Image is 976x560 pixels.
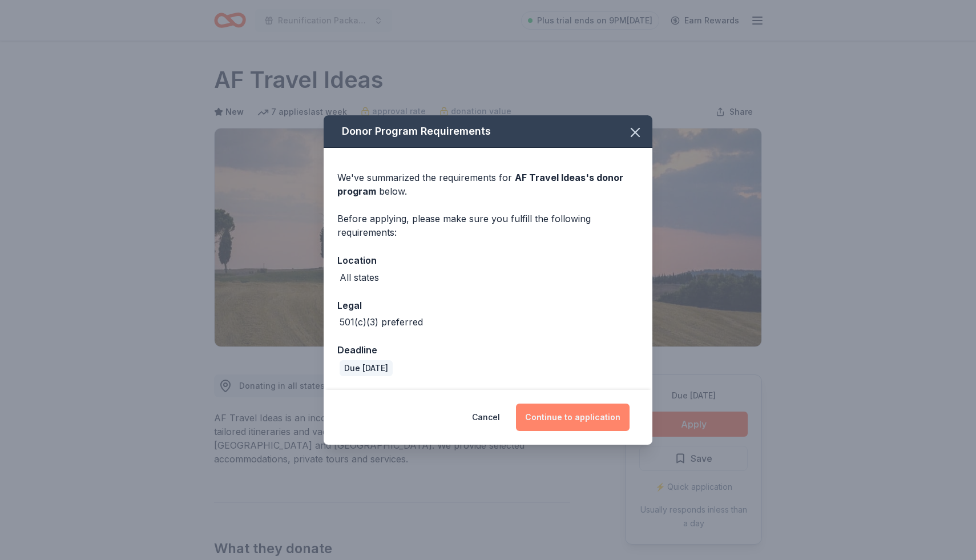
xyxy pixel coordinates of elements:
[337,171,639,198] div: We've summarized the requirements for below.
[337,298,639,313] div: Legal
[340,315,423,329] div: 501(c)(3) preferred
[337,253,639,268] div: Location
[324,115,652,148] div: Donor Program Requirements
[337,343,639,357] div: Deadline
[337,212,639,239] div: Before applying, please make sure you fulfill the following requirements:
[340,360,393,376] div: Due [DATE]
[516,404,630,431] button: Continue to application
[472,404,500,431] button: Cancel
[340,271,379,284] div: All states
